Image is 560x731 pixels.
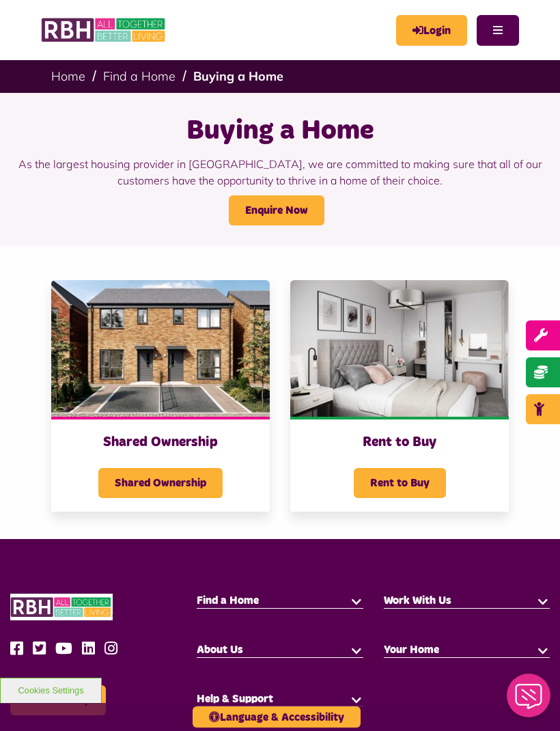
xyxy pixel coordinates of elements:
span: Rent to Buy [354,468,446,498]
button: button [536,643,550,657]
img: Bedroom Cottons [290,280,509,417]
span: Find a Home [197,595,259,606]
span: Work With Us [384,595,451,606]
a: Find a Home [103,68,176,84]
a: Shared Ownership Shared Ownership [51,280,270,512]
p: As the largest housing provider in [GEOGRAPHIC_DATA], we are committed to making sure that all of... [17,149,543,195]
img: RBH [41,14,167,46]
h3: Shared Ownership [65,433,256,451]
iframe: Netcall Web Assistant for live chat [499,670,560,731]
a: Enquire Now [229,195,324,225]
a: Home [51,68,85,84]
a: Buying a Home [193,68,283,84]
button: button [350,692,363,706]
span: Shared Ownership [98,468,223,498]
span: Your Home [384,644,439,655]
button: button [350,643,363,657]
a: Rent to Buy Rent to Buy [290,280,509,512]
button: Navigation [477,15,519,46]
button: button [350,594,363,607]
button: Language & Accessibility [193,706,361,728]
button: button [536,594,550,607]
span: Help & Support [197,693,273,704]
span: About Us [197,644,243,655]
a: MyRBH [396,15,467,46]
h1: Buying a Home [17,113,543,149]
h3: Rent to Buy [304,433,495,451]
img: RBH [10,594,113,620]
img: Cottons Resized [51,280,270,417]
